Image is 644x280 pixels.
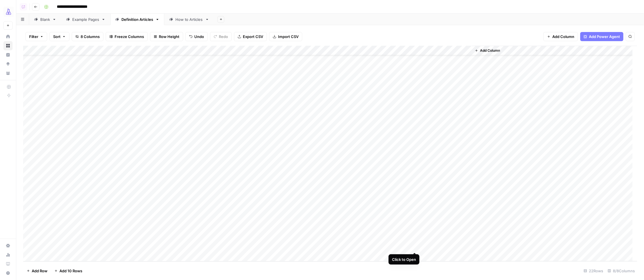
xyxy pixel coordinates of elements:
[72,17,99,22] div: Example Pages
[23,266,51,275] button: Add Row
[278,34,299,39] span: Import CSV
[234,32,267,41] button: Export CSV
[185,32,208,41] button: Undo
[3,259,13,269] a: Learning Hub
[159,34,179,39] span: Row Height
[51,266,86,275] button: Add 10 Rows
[25,32,47,41] button: Filter
[3,50,13,59] a: Insights
[61,14,110,25] a: Example Pages
[3,269,13,278] button: Help + Support
[121,17,153,22] div: Definition Articles
[3,241,13,250] a: Settings
[269,32,302,41] button: Import CSV
[3,250,13,259] a: Usage
[605,266,637,275] div: 8/8 Columns
[59,268,82,274] span: Add 10 Rows
[543,32,578,41] button: Add Column
[115,34,144,39] span: Freeze Columns
[110,14,164,25] a: Definition Articles
[480,48,500,53] span: Add Column
[49,32,69,41] button: Sort
[72,32,103,41] button: 8 Columns
[194,34,204,39] span: Undo
[3,69,13,78] a: Your Data
[3,41,13,50] a: Browse
[106,32,148,41] button: Freeze Columns
[581,266,605,275] div: 22 Rows
[473,47,502,54] button: Add Column
[3,7,14,17] img: AirOps Growth Logo
[150,32,183,41] button: Row Height
[3,5,13,19] button: Workspace: AirOps Growth
[175,17,203,22] div: How to Articles
[392,257,416,262] div: Click to Open
[29,34,38,39] span: Filter
[32,268,47,274] span: Add Row
[164,14,214,25] a: How to Articles
[219,34,228,39] span: Redo
[210,32,232,41] button: Redo
[40,17,50,22] div: Blank
[580,32,623,41] button: Add Power Agent
[552,34,574,39] span: Add Column
[589,34,620,39] span: Add Power Agent
[3,59,13,69] a: Opportunities
[81,34,100,39] span: 8 Columns
[29,14,61,25] a: Blank
[243,34,263,39] span: Export CSV
[3,32,13,41] a: Home
[53,34,61,39] span: Sort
